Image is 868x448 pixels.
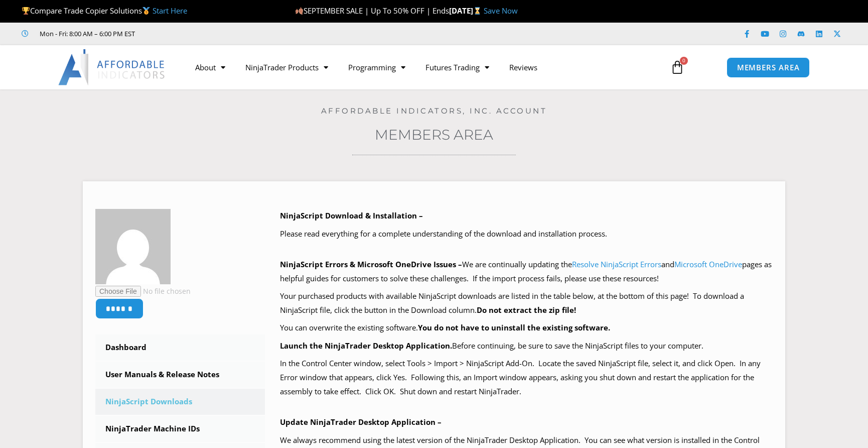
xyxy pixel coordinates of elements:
[95,209,171,284] img: 0885053ab7e6c9c1d13ffac586416a69cdf4822560a93c47d3ab9929044c09d0
[296,7,303,15] img: 🍂
[280,289,773,317] p: Your purchased products with available NinjaScript downloads are listed in the table below, at th...
[185,56,235,79] a: About
[499,56,547,79] a: Reviews
[95,362,265,388] a: User Manuals & Release Notes
[235,56,338,79] a: NinjaTrader Products
[737,64,800,71] span: MEMBERS AREA
[484,6,518,16] a: Save Now
[280,227,773,241] p: Please read everything for a complete understanding of the download and installation process.
[280,357,773,399] p: In the Control Center window, select Tools > Import > NinjaScript Add-On. Locate the saved NinjaS...
[280,210,423,220] b: NinjaScript Download & Installation –
[280,339,773,353] p: Before continuing, be sure to save the NinjaScript files to your computer.
[95,389,265,415] a: NinjaScript Downloads
[321,106,547,116] a: Affordable Indicators, Inc. Account
[655,53,699,82] a: 0
[674,259,742,269] a: Microsoft OneDrive
[280,321,773,335] p: You can overwrite the existing software.
[418,322,610,332] b: You do not have to uninstall the existing software.
[280,258,773,286] p: We are continually updating the and pages as helpful guides for customers to solve these challeng...
[295,6,449,16] span: SEPTEMBER SALE | Up To 50% OFF | Ends
[474,7,481,15] img: ⌛
[572,259,661,269] a: Resolve NinjaScript Errors
[22,7,30,15] img: 🏆
[153,6,187,16] a: Start Here
[280,259,462,269] b: NinjaScript Errors & Microsoft OneDrive Issues –
[449,6,484,16] strong: [DATE]
[185,56,659,79] nav: Menu
[37,28,135,40] span: Mon - Fri: 8:00 AM – 6:00 PM EST
[375,126,493,143] a: Members Area
[415,56,499,79] a: Futures Trading
[280,417,442,427] b: Update NinjaTrader Desktop Application –
[95,416,265,442] a: NinjaTrader Machine IDs
[149,29,300,39] iframe: Customer reviews powered by Trustpilot
[95,334,265,361] a: Dashboard
[142,7,150,15] img: 🥇
[58,49,166,85] img: LogoAI | Affordable Indicators – NinjaTrader
[280,341,452,351] b: Launch the NinjaTrader Desktop Application.
[680,57,688,65] span: 0
[22,6,187,16] span: Compare Trade Copier Solutions
[338,56,415,79] a: Programming
[727,57,810,78] a: MEMBERS AREA
[477,305,576,315] b: Do not extract the zip file!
